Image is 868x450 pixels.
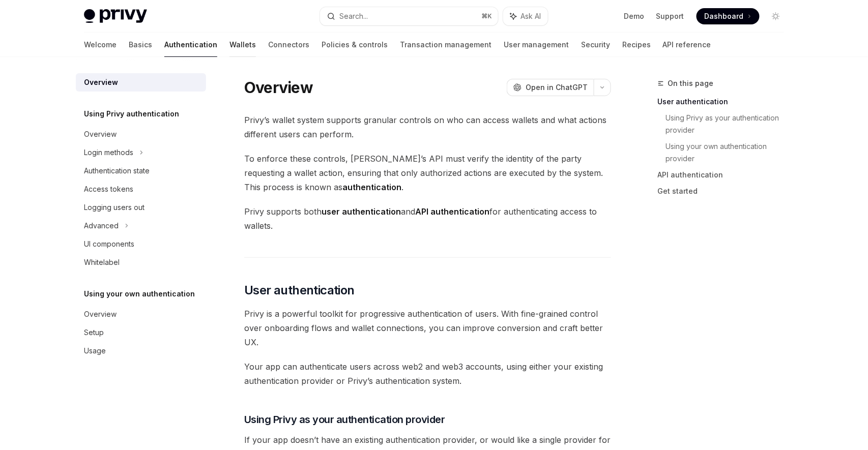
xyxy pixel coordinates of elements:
button: Ask AI [503,7,548,25]
a: Using your own authentication provider [666,138,792,167]
span: Using Privy as your authentication provider [244,412,445,427]
span: User authentication [244,282,355,298]
div: UI components [84,238,134,250]
span: Privy’s wallet system supports granular controls on who can access wallets and what actions diffe... [244,113,611,141]
div: Usage [84,345,106,357]
a: Transaction management [400,33,491,57]
div: Search... [339,10,368,22]
div: Overview [84,76,118,88]
span: Dashboard [705,11,744,21]
a: User authentication [658,94,792,110]
button: Search...⌘K [320,7,498,25]
a: Connectors [268,33,309,57]
h5: Using Privy authentication [84,108,179,120]
a: Welcome [84,33,117,57]
a: Demo [624,11,644,21]
a: Overview [76,305,206,323]
img: light logo [84,9,147,23]
span: ⌘ K [481,12,492,20]
a: Authentication state [76,162,206,180]
div: Setup [84,326,104,339]
div: Overview [84,128,117,140]
span: Open in ChatGPT [526,82,588,93]
a: API authentication [658,167,792,183]
button: Toggle dark mode [768,8,784,24]
a: Usage [76,342,206,360]
a: Overview [76,73,206,92]
span: Ask AI [520,11,541,21]
div: Authentication state [84,165,150,177]
div: Whitelabel [84,256,120,268]
a: Access tokens [76,180,206,198]
div: Overview [84,308,117,320]
a: Using Privy as your authentication provider [666,110,792,138]
button: Open in ChatGPT [507,79,594,96]
span: Your app can authenticate users across web2 and web3 accounts, using either your existing authent... [244,359,611,388]
strong: API authentication [415,206,489,217]
div: Logging users out [84,201,144,214]
a: Policies & controls [322,33,388,57]
a: Get started [658,183,792,199]
div: Login methods [84,146,133,159]
div: Access tokens [84,183,133,195]
a: API reference [663,33,711,57]
a: Authentication [164,33,217,57]
a: Recipes [622,33,651,57]
a: Logging users out [76,198,206,217]
strong: authentication [342,182,401,192]
a: Overview [76,125,206,143]
a: Wallets [229,33,256,57]
a: Whitelabel [76,253,206,272]
span: Privy supports both and for authenticating access to wallets. [244,204,611,233]
a: Basics [129,33,152,57]
h1: Overview [244,78,313,97]
h5: Using your own authentication [84,288,195,300]
span: Privy is a powerful toolkit for progressive authentication of users. With fine-grained control ov... [244,307,611,349]
strong: user authentication [322,206,401,217]
a: Setup [76,323,206,342]
span: To enforce these controls, [PERSON_NAME]’s API must verify the identity of the party requesting a... [244,152,611,194]
a: Support [656,11,684,21]
a: Dashboard [697,8,760,24]
a: User management [504,33,569,57]
a: Security [581,33,610,57]
div: Advanced [84,220,119,232]
span: On this page [668,77,714,89]
a: UI components [76,235,206,253]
